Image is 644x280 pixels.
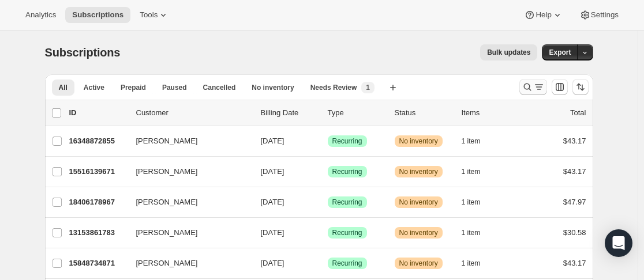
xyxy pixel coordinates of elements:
[162,83,187,92] span: Paused
[18,7,63,23] button: Analytics
[133,7,176,23] button: Tools
[261,259,284,267] span: [DATE]
[69,164,586,180] div: 15516139671[PERSON_NAME][DATE]SuccessRecurringWarningNo inventory1 item$43.17
[72,10,123,20] span: Subscriptions
[136,107,252,119] p: Customer
[136,227,198,239] span: [PERSON_NAME]
[136,196,198,208] span: [PERSON_NAME]
[261,198,284,206] span: [DATE]
[517,7,570,23] button: Help
[399,259,438,268] span: No inventory
[605,229,632,257] div: Open Intercom Messenger
[252,83,294,92] span: No inventory
[310,83,357,92] span: Needs Review
[121,83,146,92] span: Prepaid
[399,167,438,176] span: No inventory
[332,259,362,268] span: Recurring
[332,167,362,176] span: Recurring
[261,107,319,119] p: Billing Date
[261,228,284,237] span: [DATE]
[462,228,481,237] span: 1 item
[69,258,127,269] p: 15848734871
[25,10,56,20] span: Analytics
[462,137,481,146] span: 1 item
[399,198,438,207] span: No inventory
[462,167,481,176] span: 1 item
[462,255,493,271] button: 1 item
[203,83,236,92] span: Cancelled
[480,44,537,60] button: Bulk updates
[462,259,481,268] span: 1 item
[69,107,127,119] p: ID
[332,198,362,207] span: Recurring
[563,228,586,237] span: $30.58
[69,194,586,210] div: 18406178967[PERSON_NAME][DATE]SuccessRecurringWarningNo inventory1 item$47.97
[399,137,438,146] span: No inventory
[45,46,121,59] span: Subscriptions
[332,228,362,237] span: Recurring
[136,258,198,269] span: [PERSON_NAME]
[563,198,586,206] span: $47.97
[570,107,586,119] p: Total
[519,79,547,95] button: Search and filter results
[462,198,481,207] span: 1 item
[384,80,402,96] button: Create new view
[591,10,619,20] span: Settings
[136,135,198,147] span: [PERSON_NAME]
[563,259,586,267] span: $43.17
[261,167,284,176] span: [DATE]
[69,133,586,149] div: 16348872855[PERSON_NAME][DATE]SuccessRecurringWarningNo inventory1 item$43.17
[129,254,245,273] button: [PERSON_NAME]
[261,137,284,145] span: [DATE]
[536,10,551,20] span: Help
[572,7,626,23] button: Settings
[563,137,586,145] span: $43.17
[462,133,493,149] button: 1 item
[462,194,493,210] button: 1 item
[462,107,519,119] div: Items
[462,225,493,241] button: 1 item
[542,44,578,60] button: Export
[69,107,586,119] div: IDCustomerBilling DateTypeStatusItemsTotal
[549,48,571,57] span: Export
[129,224,245,242] button: [PERSON_NAME]
[136,166,198,177] span: [PERSON_NAME]
[69,225,586,241] div: 13153861783[PERSON_NAME][DATE]SuccessRecurringWarningNo inventory1 item$30.58
[140,10,158,20] span: Tools
[129,193,245,211] button: [PERSON_NAME]
[332,137,362,146] span: Recurring
[328,107,385,119] div: Type
[69,196,127,208] p: 18406178967
[552,79,568,95] button: Customize table column order and visibility
[69,166,127,177] p: 15516139671
[572,79,589,95] button: Sort the results
[129,162,245,181] button: [PERSON_NAME]
[563,167,586,176] span: $43.17
[69,255,586,271] div: 15848734871[PERSON_NAME][DATE]SuccessRecurringWarningNo inventory1 item$43.17
[84,83,104,92] span: Active
[129,132,245,150] button: [PERSON_NAME]
[69,227,127,239] p: 13153861783
[395,107,452,119] p: Status
[399,228,438,237] span: No inventory
[59,83,68,92] span: All
[462,164,493,180] button: 1 item
[487,48,530,57] span: Bulk updates
[69,135,127,147] p: 16348872855
[366,83,370,92] span: 1
[65,7,130,23] button: Subscriptions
